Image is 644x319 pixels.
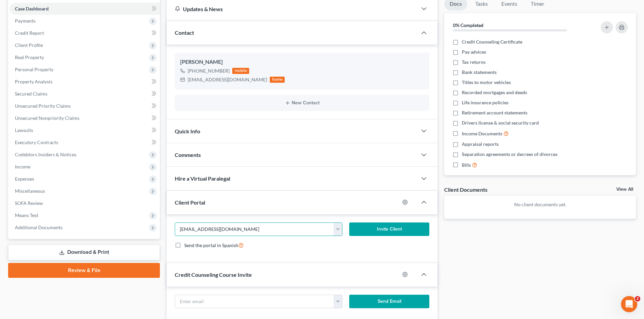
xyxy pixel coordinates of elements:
span: Unsecured Priority Claims [15,103,71,109]
span: SOFA Review [15,200,43,206]
p: No client documents yet. [450,201,630,208]
span: Life insurance policies [462,99,508,106]
button: Send Email [349,295,430,308]
span: Unsecured Nonpriority Claims [15,115,79,121]
input: Enter email [175,295,334,308]
span: Personal Property [15,67,53,72]
a: View All [616,187,633,192]
a: Download & Print [8,244,160,260]
strong: 0% Completed [453,22,483,28]
span: 2 [635,296,640,301]
div: [EMAIL_ADDRESS][DOMAIN_NAME] [188,76,267,83]
a: Unsecured Nonpriority Claims [9,112,160,124]
span: Retirement account statements [462,109,527,116]
a: Executory Contracts [9,136,160,149]
span: Hire a Virtual Paralegal [175,175,230,182]
span: Drivers license & social security card [462,119,539,126]
a: Secured Claims [9,88,160,100]
span: Executory Contracts [15,139,58,145]
span: Contact [175,29,194,36]
a: Unsecured Priority Claims [9,100,160,112]
span: Payments [15,18,35,24]
span: Pay advices [462,49,486,55]
span: Means Test [15,212,38,218]
a: Property Analysis [9,76,160,88]
span: Client Profile [15,42,43,48]
button: Invite Client [349,222,430,236]
span: Send the portal in Spanish [184,242,238,248]
span: Tax returns [462,59,485,65]
a: SOFA Review [9,197,160,209]
input: Enter email [175,223,334,236]
span: Separation agreements or decrees of divorces [462,151,557,158]
div: [PERSON_NAME] [180,58,424,66]
span: Property Analysis [15,79,52,84]
span: Recorded mortgages and deeds [462,89,527,96]
span: Client Portal [175,199,205,206]
span: Case Dashboard [15,6,49,11]
a: Credit Report [9,27,160,39]
div: mobile [232,68,249,74]
a: Case Dashboard [9,3,160,15]
div: Updates & News [175,5,409,12]
span: Credit Report [15,30,44,36]
span: Comments [175,152,201,158]
a: Lawsuits [9,124,160,136]
span: Miscellaneous [15,188,45,194]
span: Credit Counseling Course Invite [175,271,252,278]
div: home [270,77,285,83]
span: Additional Documents [15,224,63,230]
span: Secured Claims [15,91,47,97]
button: New Contact [180,100,424,106]
div: [PHONE_NUMBER] [188,68,230,74]
span: Codebtors Insiders & Notices [15,152,76,157]
span: Expenses [15,176,34,182]
span: Bank statements [462,69,497,76]
a: Review & File [8,263,160,278]
span: Bills [462,162,471,168]
span: Credit Counseling Certificate [462,38,522,45]
span: Quick Info [175,128,200,134]
div: Client Documents [444,186,487,193]
span: Titles to motor vehicles [462,79,511,86]
iframe: Intercom live chat [621,296,637,312]
span: Real Property [15,54,44,60]
span: Income [15,164,30,169]
span: Income Documents [462,130,502,137]
span: Appraisal reports [462,141,499,148]
span: Lawsuits [15,127,33,133]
